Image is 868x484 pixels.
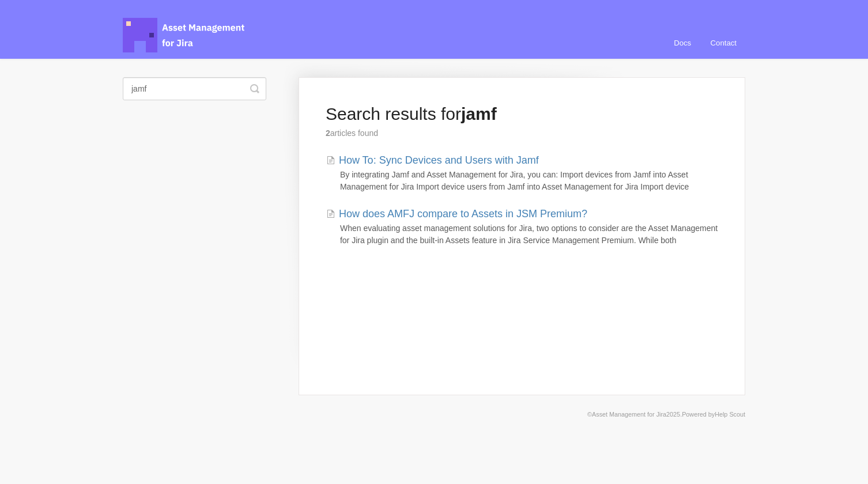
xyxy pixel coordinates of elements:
[326,153,539,168] a: How To: Sync Devices and Users with Jamf
[340,222,718,247] p: When evaluating asset management solutions for Jira, two options to consider are the Asset Manage...
[123,77,266,100] input: Search
[665,28,700,59] a: Docs
[123,18,246,52] span: Asset Management for Jira Docs
[682,411,745,418] span: Powered by
[326,206,587,222] a: How does AMFJ compare to Assets in JSM Premium?
[715,411,745,418] a: Help Scout
[326,127,718,140] p: articles found
[702,28,745,59] a: Contact
[326,128,330,138] strong: 2
[123,409,745,419] p: © 2025.
[340,169,718,194] p: By integrating Jamf and Asset Management for Jira, you can: Import devices from Jamf into Asset M...
[461,104,497,123] strong: jamf
[592,411,666,418] a: Asset Management for Jira
[326,104,718,124] h1: Search results for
